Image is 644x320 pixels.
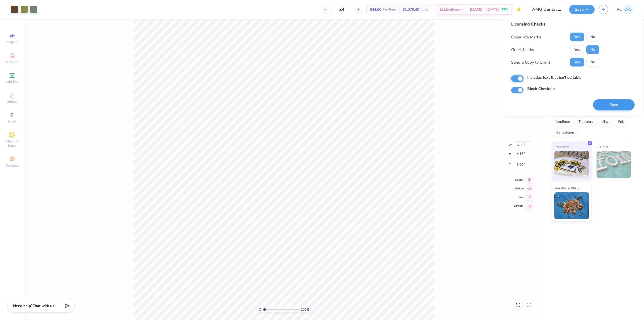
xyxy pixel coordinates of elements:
img: Metallic & Glitter [554,192,589,219]
span: Designs [6,60,18,64]
input: Untitled Design [526,4,565,15]
strong: Need help? [13,303,32,308]
span: 3D Puff [597,144,608,150]
button: Save [569,5,595,14]
span: $1,070.40 [402,7,419,12]
span: Decorate [6,163,19,168]
span: Per Item [383,7,396,12]
button: Yes [570,45,584,54]
span: 100 % [301,307,309,312]
button: Yes [570,33,584,41]
button: No [586,45,599,54]
input: – – [331,5,352,14]
span: PL [617,6,621,13]
div: Vinyl [598,118,613,126]
a: PL [617,4,633,15]
img: 3D Puff [597,151,631,178]
span: Top [514,195,524,199]
label: Includes text that isn't editable [527,75,581,80]
span: Upload [7,99,17,104]
span: Image AI [6,40,19,44]
span: Est. Delivery [440,7,460,12]
span: [DATE] - [DATE] [470,7,499,12]
div: Foil [615,118,627,126]
span: Center [514,178,524,182]
img: Pamela Lois Reyes [623,4,633,15]
label: Block Checkout [527,86,555,92]
span: Middle [514,187,524,190]
img: Standard [554,151,589,178]
button: No [586,33,599,41]
div: Send a Copy to Client [511,59,550,65]
button: No [586,58,599,67]
span: Clipart & logos [3,139,21,148]
div: Greek Marks [511,46,534,53]
span: FREE [502,8,508,11]
span: Bottom [514,204,524,208]
div: Collegiate Marks [511,34,541,40]
div: Transfers [575,118,597,126]
span: Metallic & Glitter [554,185,581,191]
div: Applique [552,118,573,126]
span: Greek [8,119,16,124]
div: Rhinestones [552,129,578,137]
span: Standard [554,144,569,150]
span: Total [421,7,429,12]
button: Yes [570,58,584,67]
span: Add Text [6,80,19,84]
span: Chat with us. [32,303,55,308]
div: Licensing Checks [511,21,599,27]
button: Save [593,99,635,110]
span: $44.60 [370,7,381,12]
